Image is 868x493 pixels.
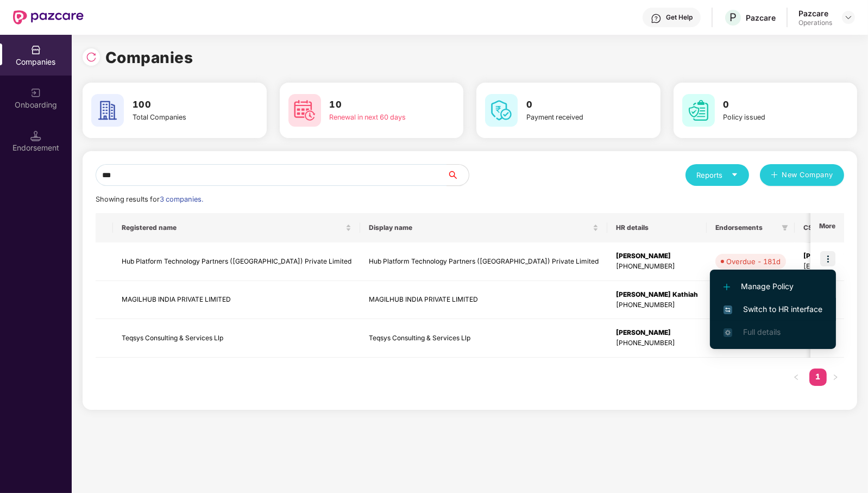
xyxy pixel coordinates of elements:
button: right [827,369,844,386]
div: Overdue - 181d [726,256,781,267]
div: [PERSON_NAME] Kathiah [616,290,698,300]
div: Policy issued [724,112,817,123]
span: plus [771,171,778,180]
img: svg+xml;base64,PHN2ZyB4bWxucz0iaHR0cDovL3d3dy53My5vcmcvMjAwMC9zdmciIHdpZHRoPSIxNi4zNjMiIGhlaWdodD... [724,328,732,337]
div: [PHONE_NUMBER] [616,338,698,348]
img: svg+xml;base64,PHN2ZyB3aWR0aD0iMTQuNSIgaGVpZ2h0PSIxNC41IiB2aWV3Qm94PSIwIDAgMTYgMTYiIGZpbGw9Im5vbm... [30,130,41,141]
div: [PERSON_NAME] [616,251,698,261]
div: Payment received [526,112,620,123]
td: MAGILHUB INDIA PRIVATE LIMITED [360,281,607,320]
span: filter [779,221,790,234]
img: svg+xml;base64,PHN2ZyBpZD0iQ29tcGFuaWVzIiB4bWxucz0iaHR0cDovL3d3dy53My5vcmcvMjAwMC9zdmciIHdpZHRoPS... [30,45,41,55]
div: [PHONE_NUMBER] [616,261,698,272]
span: Display name [369,223,590,232]
h3: 0 [724,98,817,112]
td: Hub Platform Technology Partners ([GEOGRAPHIC_DATA]) Private Limited [360,242,607,281]
div: Pazcare [746,13,776,23]
img: svg+xml;base64,PHN2ZyB4bWxucz0iaHR0cDovL3d3dy53My5vcmcvMjAwMC9zdmciIHdpZHRoPSIxMi4yMDEiIGhlaWdodD... [724,284,730,290]
a: 1 [809,369,827,385]
td: Teqsys Consulting & Services Llp [113,319,360,358]
span: right [832,374,839,380]
span: Registered name [122,223,343,232]
span: Switch to HR interface [724,303,822,315]
div: Total Companies [133,112,226,123]
h3: 0 [526,98,620,112]
div: [PHONE_NUMBER] [616,300,698,310]
div: Operations [798,18,832,27]
td: Hub Platform Technology Partners ([GEOGRAPHIC_DATA]) Private Limited [113,242,360,281]
img: svg+xml;base64,PHN2ZyB4bWxucz0iaHR0cDovL3d3dy53My5vcmcvMjAwMC9zdmciIHdpZHRoPSI2MCIgaGVpZ2h0PSI2MC... [682,94,715,127]
img: svg+xml;base64,PHN2ZyBpZD0iSGVscC0zMngzMiIgeG1sbnM9Imh0dHA6Ly93d3cudzMub3JnLzIwMDAvc3ZnIiB3aWR0aD... [651,13,662,24]
td: MAGILHUB INDIA PRIVATE LIMITED [113,281,360,320]
img: svg+xml;base64,PHN2ZyB3aWR0aD0iMjAiIGhlaWdodD0iMjAiIHZpZXdCb3g9IjAgMCAyMCAyMCIgZmlsbD0ibm9uZSIgeG... [30,88,41,98]
span: Endorsements [715,223,777,232]
th: HR details [607,213,707,242]
img: svg+xml;base64,PHN2ZyB4bWxucz0iaHR0cDovL3d3dy53My5vcmcvMjAwMC9zdmciIHdpZHRoPSI2MCIgaGVpZ2h0PSI2MC... [485,94,518,127]
button: plusNew Company [760,164,844,186]
img: icon [820,251,835,266]
h3: 10 [330,98,423,112]
img: New Pazcare Logo [13,10,84,24]
div: Renewal in next 60 days [330,112,423,123]
th: More [810,213,844,242]
span: P [729,11,737,24]
img: svg+xml;base64,PHN2ZyB4bWxucz0iaHR0cDovL3d3dy53My5vcmcvMjAwMC9zdmciIHdpZHRoPSIxNiIgaGVpZ2h0PSIxNi... [724,305,732,314]
li: Next Page [827,369,844,386]
h3: 100 [133,98,226,112]
th: Display name [360,213,607,242]
span: filter [782,224,788,231]
th: Registered name [113,213,360,242]
div: Get Help [666,13,693,22]
li: Previous Page [788,369,805,386]
img: svg+xml;base64,PHN2ZyBpZD0iRHJvcGRvd24tMzJ4MzIiIHhtbG5zPSJodHRwOi8vd3d3LnczLm9yZy8yMDAwL3N2ZyIgd2... [844,13,853,22]
td: Teqsys Consulting & Services Llp [360,319,607,358]
h1: Companies [105,46,193,70]
div: [PERSON_NAME] [616,328,698,338]
span: Full details [743,327,781,336]
div: Pazcare [798,8,832,18]
img: svg+xml;base64,PHN2ZyB4bWxucz0iaHR0cDovL3d3dy53My5vcmcvMjAwMC9zdmciIHdpZHRoPSI2MCIgaGVpZ2h0PSI2MC... [288,94,321,127]
span: Manage Policy [724,280,822,292]
span: 3 companies. [160,195,203,203]
span: caret-down [731,171,738,178]
li: 1 [809,369,827,386]
button: left [788,369,805,386]
button: search [446,164,469,186]
span: New Company [782,170,834,180]
span: Showing results for [96,195,203,203]
img: svg+xml;base64,PHN2ZyB4bWxucz0iaHR0cDovL3d3dy53My5vcmcvMjAwMC9zdmciIHdpZHRoPSI2MCIgaGVpZ2h0PSI2MC... [91,94,124,127]
span: search [446,171,469,179]
img: svg+xml;base64,PHN2ZyBpZD0iUmVsb2FkLTMyeDMyIiB4bWxucz0iaHR0cDovL3d3dy53My5vcmcvMjAwMC9zdmciIHdpZH... [86,52,97,63]
div: Reports [696,170,738,180]
span: left [793,374,800,380]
